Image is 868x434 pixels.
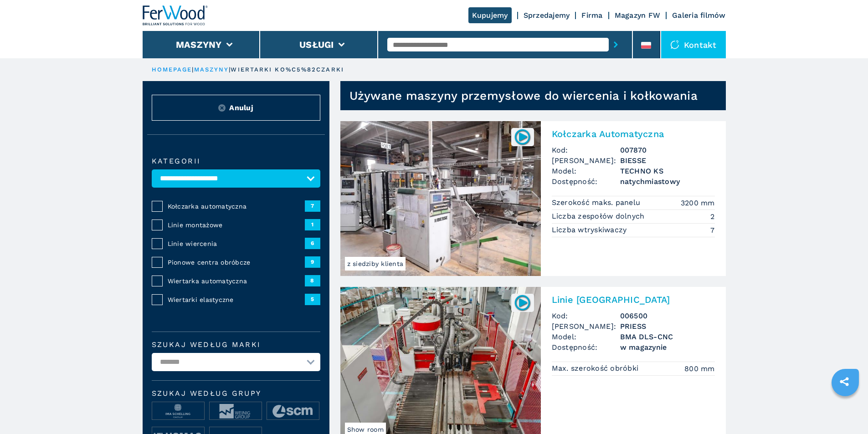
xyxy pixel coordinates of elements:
h3: PRIESS [620,321,715,332]
h3: 006500 [620,311,715,321]
span: Linie wiercenia [168,239,305,248]
button: Usługi [299,39,334,50]
span: | [229,66,231,73]
a: Kupujemy [468,7,512,23]
h1: Używane maszyny przemysłowe do wiercenia i kołkowania [349,88,698,103]
p: wiertarki ko%C5%82czarki [231,66,344,74]
h3: 007870 [620,145,715,155]
span: Kod: [552,311,620,321]
p: Liczba wtryskiwaczy [552,225,629,235]
img: Reset [218,104,226,112]
span: [PERSON_NAME]: [552,321,620,332]
a: Galeria filmów [672,11,726,20]
h3: BMA DLS-CNC [620,332,715,342]
span: Model: [552,166,620,176]
span: z siedziby klienta [345,257,406,271]
span: w magazynie [620,342,715,352]
a: HOMEPAGE [152,66,192,73]
span: Kołczarka automatyczna [168,202,305,211]
h2: Kołczarka Automatyczna [552,128,715,139]
button: ResetAnuluj [152,95,320,121]
span: 1 [305,219,320,230]
a: maszyny [194,66,229,73]
a: sharethis [833,370,856,393]
p: Max. szerokość obróbki [552,363,641,373]
h3: BIESSE [620,155,715,166]
a: Sprzedajemy [524,11,570,20]
img: 007870 [514,128,531,146]
img: Kontakt [670,40,679,49]
span: Anuluj [229,102,253,113]
img: image [267,402,319,420]
h3: TECHNO KS [620,166,715,176]
em: 2 [710,211,714,222]
span: natychmiastowy [620,176,715,187]
a: Firma [581,11,602,20]
span: Dostępność: [552,342,620,352]
em: 7 [710,225,714,235]
span: 7 [305,200,320,211]
p: Szerokość maks. panelu [552,198,643,208]
em: 3200 mm [681,198,715,208]
span: Wiertarka automatyczna [168,276,305,286]
div: Kontakt [661,31,726,58]
img: image [152,402,204,420]
span: 5 [305,294,320,305]
span: Linie montażowe [168,220,305,230]
span: Dostępność: [552,176,620,187]
button: submit-button [609,34,623,55]
a: Magazyn FW [615,11,661,20]
span: 6 [305,238,320,249]
label: Szukaj według marki [152,341,320,348]
img: 006500 [514,294,531,311]
span: Pionowe centra obróbcze [168,258,305,267]
label: kategorii [152,158,320,165]
span: Model: [552,332,620,342]
span: 8 [305,275,320,286]
em: 800 mm [684,363,715,374]
img: Kołczarka Automatyczna BIESSE TECHNO KS [340,121,541,276]
p: Liczba zespołów dolnych [552,211,647,221]
button: Maszyny [176,39,222,50]
span: 9 [305,256,320,267]
a: Kołczarka Automatyczna BIESSE TECHNO KSz siedziby klienta007870Kołczarka AutomatycznaKod:007870[P... [340,121,726,276]
img: Ferwood [143,5,208,26]
span: [PERSON_NAME]: [552,155,620,166]
iframe: Chat [829,393,861,427]
h2: Linie [GEOGRAPHIC_DATA] [552,294,715,305]
img: image [210,402,262,420]
span: | [192,66,194,73]
span: Kod: [552,145,620,155]
span: Wiertarki elastyczne [168,295,305,304]
span: Szukaj według grupy [152,390,320,397]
